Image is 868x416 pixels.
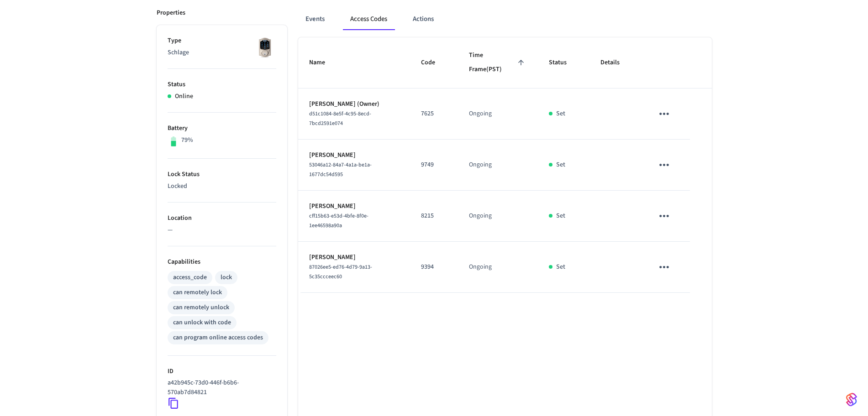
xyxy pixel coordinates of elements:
td: Ongoing [458,191,538,242]
p: Lock Status [168,170,276,179]
img: SeamLogoGradient.69752ec5.svg [846,392,857,407]
img: Schlage Sense Smart Deadbolt with Camelot Trim, Front [253,36,276,59]
span: 53046a12-84a7-4a1a-be1a-1677dc54d595 [309,161,372,178]
span: Status [549,56,579,70]
p: Properties [157,8,185,18]
p: Online [175,92,193,101]
p: ID [168,367,276,376]
p: — [168,225,276,235]
button: Events [298,8,332,30]
div: can unlock with code [173,318,231,328]
p: Location [168,213,276,223]
p: Set [556,160,565,170]
table: sticky table [298,37,712,293]
p: Capabilities [168,257,276,267]
p: Locked [168,182,276,191]
p: 8215 [421,211,447,221]
span: Name [309,56,337,70]
p: 9394 [421,262,447,272]
button: Actions [405,8,441,30]
div: can remotely unlock [173,303,229,312]
p: Schlage [168,48,276,57]
td: Ongoing [458,88,538,140]
p: Set [556,109,565,119]
div: ant example [298,8,712,30]
div: lock [221,273,232,282]
td: Ongoing [458,140,538,191]
span: 87026ee5-ed76-4d79-9a13-5c35ccceec60 [309,263,372,281]
p: [PERSON_NAME] (Owner) [309,99,399,109]
p: a42b945c-73d0-446f-b6b6-570ab7d84821 [168,378,273,397]
div: can remotely lock [173,288,222,297]
p: [PERSON_NAME] [309,151,399,160]
span: Details [600,56,631,70]
p: Battery [168,124,276,133]
td: Ongoing [458,242,538,293]
div: access_code [173,273,207,282]
p: [PERSON_NAME] [309,202,399,211]
span: d51c1084-8e5f-4c95-8ecd-7bcd2591e074 [309,110,371,127]
p: Set [556,211,565,221]
div: can program online access codes [173,333,263,343]
p: 9749 [421,160,447,170]
p: 7625 [421,109,447,119]
p: [PERSON_NAME] [309,253,399,262]
p: Type [168,36,276,46]
span: cff15b63-e53d-4bfe-8f0e-1ee46598a90a [309,212,368,229]
button: Access Codes [343,8,395,30]
span: Time Frame(PST) [469,48,527,77]
span: Code [421,56,447,70]
p: 79% [181,135,193,145]
p: Set [556,262,565,272]
p: Status [168,80,276,89]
